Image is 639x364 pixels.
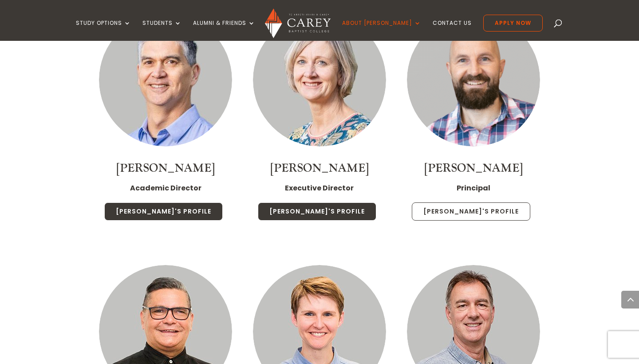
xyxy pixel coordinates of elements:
strong: Executive Director [285,183,354,193]
a: [PERSON_NAME]'s Profile [104,202,223,221]
a: Contact Us [433,20,472,41]
a: [PERSON_NAME] [424,161,523,176]
strong: Principal [457,183,490,193]
a: Alumni & Friends [193,20,255,41]
a: [PERSON_NAME]'s Profile [258,202,376,221]
img: Rob Ayres_300x300 [99,13,232,146]
a: Apply Now [483,15,543,32]
a: [PERSON_NAME] [116,161,215,176]
strong: Academic Director [130,183,201,193]
a: About [PERSON_NAME] [342,20,421,41]
a: Study Options [76,20,131,41]
a: [PERSON_NAME] [270,161,369,176]
img: Carey Baptist College [265,8,330,38]
a: [PERSON_NAME]'s Profile [412,202,530,221]
img: Staff Thumbnail - Chris Berry [253,13,386,146]
a: Students [142,20,181,41]
img: Paul Jones (300 x 300px) [407,13,540,146]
